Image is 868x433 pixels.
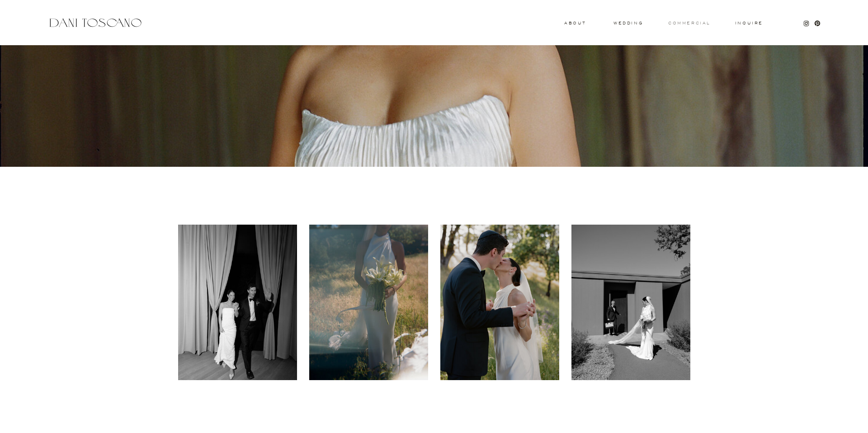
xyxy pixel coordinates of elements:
a: commercial [668,21,710,25]
a: wedding [613,21,643,24]
a: Inquire [735,21,764,26]
a: About [564,21,584,24]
